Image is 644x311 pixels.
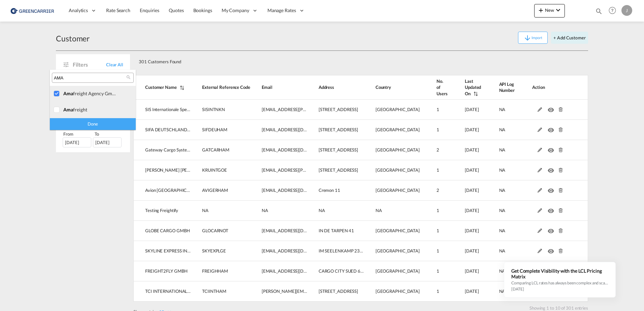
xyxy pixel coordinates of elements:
[63,107,116,112] div: <span class="highlightedText">ama</span> freight
[54,75,126,81] input: Search Company
[63,91,116,96] div: <span class="highlightedText">ama</span> freight agency gmbh
[63,107,73,112] span: ama
[50,118,136,130] div: Done
[63,91,73,96] span: ama
[126,75,131,80] md-icon: icon-magnify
